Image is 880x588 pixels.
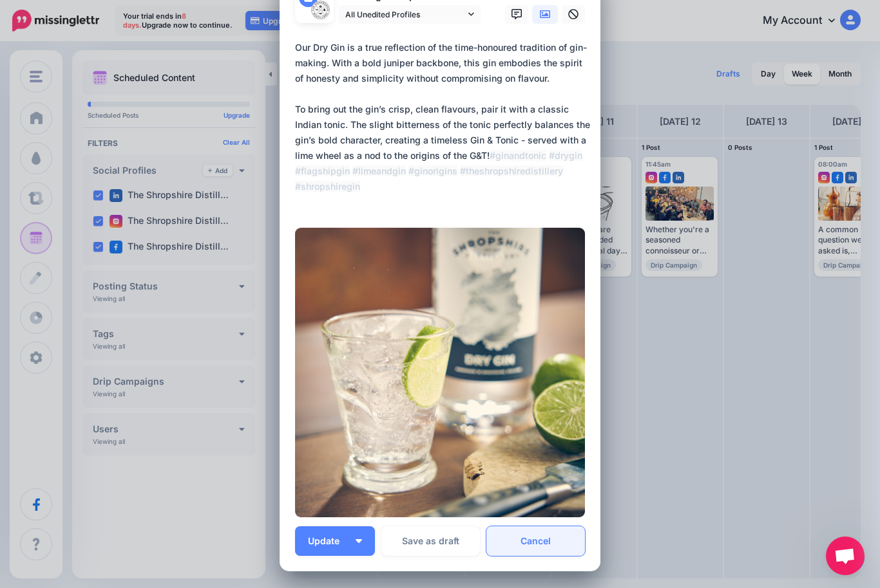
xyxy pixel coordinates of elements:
button: Save as draft [381,526,480,556]
span: Update [308,537,349,546]
img: arrow-down-white.png [356,539,362,543]
a: All Unedited Profiles [339,5,481,24]
img: LRK621RYELILJECAS24I8TSLRVDFDA1D.jpeg [295,228,585,517]
div: Our Dry Gin is a true reflection of the time-honoured tradition of gin-making. With a bold junipe... [295,40,591,194]
a: Cancel [486,526,585,556]
span: All Unedited Profiles [345,8,465,21]
img: 347228750_986633839366780_742344945328749438_n-bsa154849.jpg [311,1,330,19]
button: Update [295,526,375,556]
